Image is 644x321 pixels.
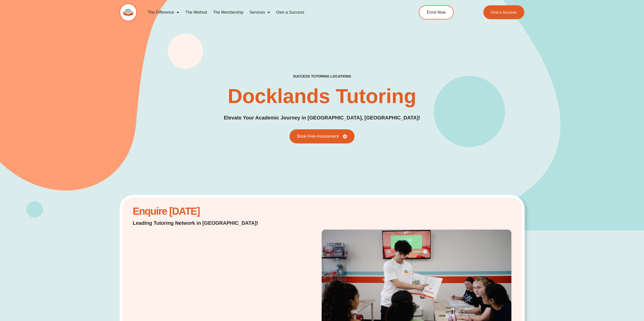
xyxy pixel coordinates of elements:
[427,10,446,14] span: Enrol Now
[293,74,351,79] h2: success tutoring locations
[133,219,271,227] p: Leading Tutoring Network in [GEOGRAPHIC_DATA]!
[145,7,182,18] a: The Difference
[224,114,420,122] p: Elevate Your Academic Journey in [GEOGRAPHIC_DATA], [GEOGRAPHIC_DATA]!
[289,129,355,143] a: Book Free Assessment
[182,7,210,18] a: The Method
[491,10,517,14] span: Find a Success
[297,134,339,138] span: Book Free Assessment
[210,7,246,18] a: The Membership
[133,208,271,214] h2: Enquire [DATE]
[483,5,525,19] a: Find a Success
[273,7,307,18] a: Own a Success
[228,86,416,106] h1: Docklands Tutoring
[419,5,454,19] a: Enrol Now
[145,7,396,18] nav: Menu
[246,7,273,18] a: Services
